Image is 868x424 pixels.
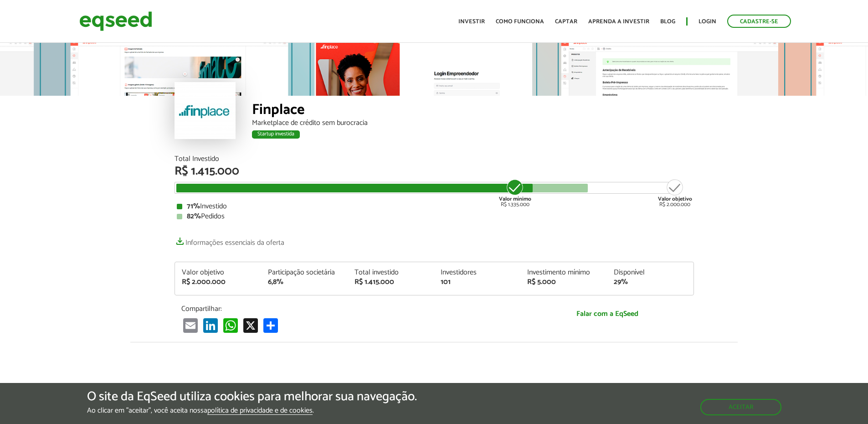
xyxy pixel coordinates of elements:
div: Total Investido [175,155,694,163]
div: Participação societária [268,269,341,276]
h5: O site da EqSeed utiliza cookies para melhorar sua navegação. [87,390,417,404]
a: Email [181,318,200,333]
strong: Valor objetivo [658,195,692,203]
div: 6,8% [268,279,341,286]
div: R$ 1.415.000 [175,165,694,177]
div: R$ 5.000 [527,279,600,286]
div: R$ 2.000.000 [658,178,692,207]
p: Compartilhar: [181,305,514,313]
button: Aceitar [700,399,781,415]
a: LinkedIn [201,318,220,333]
div: 101 [441,279,514,286]
strong: 82% [187,210,201,222]
a: Falar com a EqSeed [528,305,687,323]
div: Pedidos [177,213,692,220]
div: Finplace [252,103,694,119]
div: R$ 1.415.000 [354,279,427,286]
div: Disponível [614,269,687,276]
a: Blog [660,19,675,25]
div: Valor objetivo [182,269,255,276]
img: EqSeed [79,9,152,33]
strong: 71% [187,200,200,212]
a: Compartilhar [262,318,280,333]
a: Captar [555,19,577,25]
strong: Valor mínimo [499,195,531,203]
div: Investimento mínimo [527,269,600,276]
a: Aprenda a investir [588,19,649,25]
div: Total investido [354,269,427,276]
a: Informações essenciais da oferta [175,234,284,247]
div: Investidores [441,269,514,276]
div: R$ 2.000.000 [182,279,255,286]
a: Como funciona [496,19,544,25]
div: 29% [614,279,687,286]
div: Marketplace de crédito sem burocracia [252,119,694,127]
p: Ao clicar em "aceitar", você aceita nossa . [87,406,417,415]
div: Investido [177,203,692,210]
a: Cadastre-se [727,15,791,28]
a: política de privacidade e de cookies [207,407,313,415]
a: Login [699,19,716,25]
div: R$ 1.335.000 [498,178,532,207]
a: X [241,318,260,333]
a: Investir [458,19,485,25]
a: WhatsApp [221,318,240,333]
div: Startup investida [252,130,300,139]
